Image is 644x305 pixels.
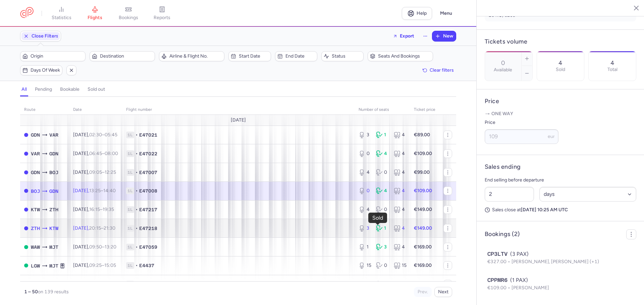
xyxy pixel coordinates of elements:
[89,151,102,156] time: 06:45
[89,132,117,138] span: –
[376,225,388,232] div: 1
[359,281,371,288] div: 4
[376,169,388,176] div: 0
[21,86,27,92] h4: all
[35,86,52,92] h4: pending
[89,169,102,175] time: 09:05
[49,243,58,251] span: MJT
[485,187,534,202] input: ##
[104,262,116,268] time: 15:05
[321,51,364,61] button: Status
[239,54,268,59] span: Start date
[89,244,102,250] time: 09:50
[512,259,599,264] span: [PERSON_NAME], [PERSON_NAME] (+1)
[487,276,507,284] span: CPPMR6
[394,262,406,269] div: 15
[548,134,555,139] span: eur
[414,287,432,297] button: Prev.
[485,207,636,213] p: Sales close at
[89,225,101,231] time: 20:15
[20,65,62,75] button: Days of week
[487,250,507,258] span: CP3LTV
[485,176,636,184] p: End selling before departure
[88,86,105,92] h4: sold out
[400,33,414,39] span: Export
[103,207,114,212] time: 19:35
[231,118,246,123] span: [DATE]
[139,150,157,157] span: E47022
[89,244,116,250] span: –
[436,7,456,20] button: Menu
[136,281,138,288] span: •
[359,206,371,213] div: 4
[73,188,116,194] span: [DATE],
[417,11,427,16] span: Help
[73,244,116,250] span: [DATE],
[159,51,224,61] button: Airline & Flight No.
[126,169,134,176] span: 1L
[359,225,371,232] div: 3
[126,132,134,138] span: 1L
[112,6,145,21] a: bookings
[49,225,58,232] span: KTW
[78,6,112,21] a: flights
[31,243,40,251] span: WAW
[485,97,636,105] h4: Price
[31,131,40,139] span: GDN
[49,206,58,213] span: ZTH
[136,187,138,194] span: •
[31,187,40,195] span: BOJ
[487,259,512,264] span: €327.00
[104,225,115,231] time: 21:30
[122,105,355,115] th: Flight number
[136,132,138,138] span: •
[394,281,406,288] div: 4
[103,188,116,194] time: 14:40
[100,54,153,59] span: Destination
[394,187,406,194] div: 4
[414,151,432,156] strong: €109.00
[376,206,388,213] div: 0
[49,262,58,270] span: MJT
[73,262,116,268] span: [DATE],
[105,244,116,250] time: 13:20
[388,31,419,42] button: Export
[610,60,614,66] p: 4
[359,150,371,157] div: 0
[485,110,636,117] p: One way
[485,38,636,46] h4: Tickets volume
[485,230,520,238] h4: Bookings (2)
[359,187,371,194] div: 0
[359,244,371,250] div: 1
[90,51,155,61] button: Destination
[49,169,58,176] span: BOJ
[88,15,102,21] span: flights
[487,285,512,291] span: €109.00
[228,51,271,61] button: Start date
[89,225,115,231] span: –
[89,207,114,212] span: –
[359,262,371,269] div: 15
[487,276,634,292] button: CPPMR6(1 PAX)€109.00[PERSON_NAME]
[432,31,456,41] button: New
[414,132,430,138] strong: €89.00
[24,289,38,295] strong: 1 – 50
[376,281,388,288] div: 0
[126,187,134,194] span: 1L
[139,132,157,138] span: E47021
[136,150,138,157] span: •
[136,169,138,176] span: •
[414,188,432,194] strong: €109.00
[105,151,118,156] time: 08:00
[410,105,439,115] th: Ticket price
[89,169,116,175] span: –
[394,225,406,232] div: 4
[487,276,634,284] div: (1 PAX)
[60,86,79,92] h4: bookable
[69,105,122,115] th: date
[49,131,58,139] span: VAR
[73,207,114,212] span: [DATE],
[31,169,40,176] span: GDN
[136,244,138,250] span: •
[394,244,406,250] div: 4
